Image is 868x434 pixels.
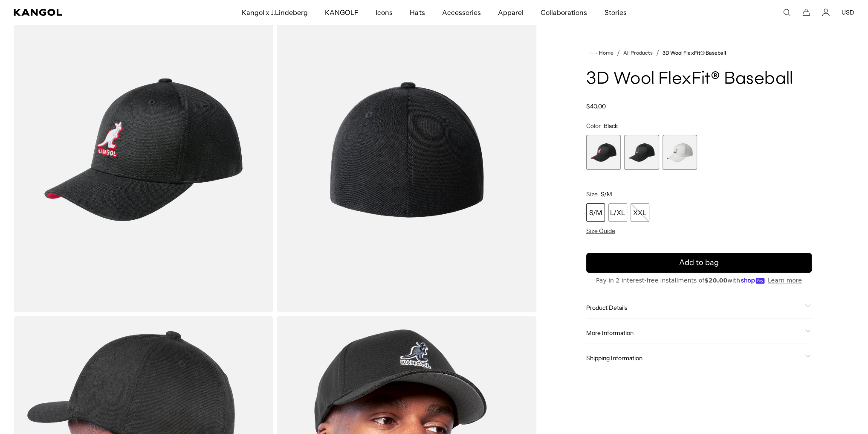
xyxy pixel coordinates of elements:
[822,9,830,16] a: Account
[586,135,621,170] label: Black
[586,190,598,198] span: Size
[586,203,605,222] div: S/M
[631,203,649,222] div: XXL
[586,227,615,235] span: Size Guide
[624,135,659,170] div: 2 of 3
[802,9,810,16] button: Cart
[679,257,719,268] span: Add to bag
[14,9,160,16] a: Kangol
[586,70,812,89] h1: 3D Wool FlexFit® Baseball
[586,122,601,130] span: Color
[586,48,812,58] nav: breadcrumbs
[586,329,802,337] span: More Information
[653,48,659,58] li: /
[586,135,621,170] div: 1 of 3
[601,190,612,198] span: S/M
[842,9,854,16] button: USD
[586,304,802,312] span: Product Details
[586,354,802,362] span: Shipping Information
[613,48,620,58] li: /
[590,49,613,57] a: Home
[663,135,697,170] div: 3 of 3
[663,50,726,56] a: 3D Wool FlexFit® Baseball
[608,203,627,222] div: L/XL
[623,50,653,56] a: All Products
[604,122,618,130] span: Black
[586,253,812,273] button: Add to bag
[663,135,697,170] label: White/Black
[783,9,790,16] summary: Search here
[597,50,613,56] span: Home
[624,135,659,170] label: Black/Black
[586,102,606,110] span: $40.00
